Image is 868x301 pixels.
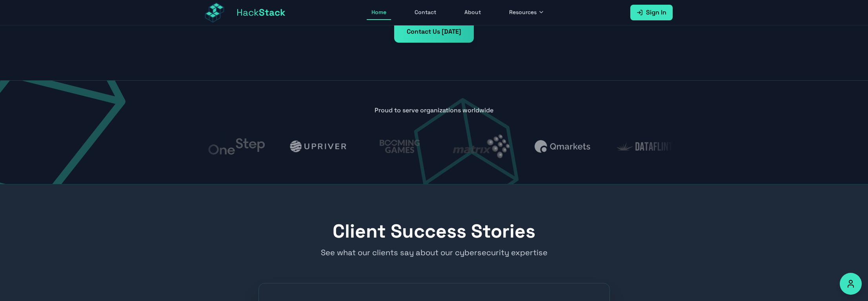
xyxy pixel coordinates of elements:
a: Contact Us [DATE] [394,21,474,43]
button: Resources [504,5,549,20]
span: Stack [259,6,286,18]
span: Sign In [646,8,666,17]
img: Matrix - Cybersecurity Client [453,135,510,159]
span: Resources [509,8,537,16]
img: Booming Games - Cybersecurity Client [373,134,426,159]
span: Hack [237,6,286,19]
img: Upriver - Cybersecurity Client [290,141,346,152]
button: Accessibility Options [840,273,862,295]
h2: Client Success Stories [196,222,673,241]
img: DataFlint - Cybersecurity Client [616,142,673,151]
p: Proud to serve organizations worldwide [196,106,673,115]
a: Contact [410,5,441,20]
img: OneStep - Cybersecurity Client [208,138,265,155]
a: About [460,5,486,20]
a: Home [367,5,391,20]
a: Sign In [630,5,673,20]
p: See what our clients say about our cybersecurity expertise [284,247,585,258]
img: Qmarkets - Cybersecurity Client [535,141,591,153]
